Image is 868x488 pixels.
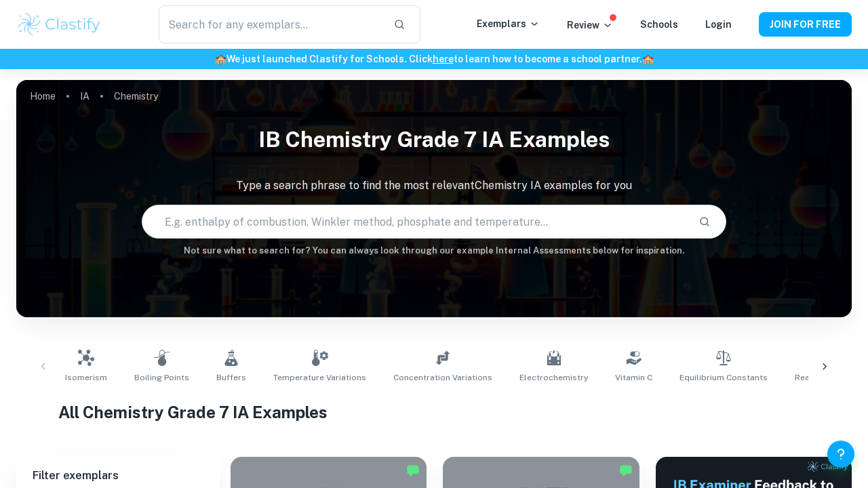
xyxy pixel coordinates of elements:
p: Review [567,18,613,33]
a: Schools [640,19,678,30]
button: Help and Feedback [827,441,854,468]
a: IA [80,87,90,106]
a: Home [30,87,56,106]
p: Exemplars [477,16,540,31]
span: 🏫 [642,54,654,64]
a: Login [705,19,732,30]
span: Reaction Rates [795,371,855,384]
span: Isomerism [65,371,107,384]
span: Temperature Variations [273,371,366,384]
span: Concentration Variations [393,371,492,384]
span: Electrochemistry [519,371,588,384]
input: E.g. enthalpy of combustion, Winkler method, phosphate and temperature... [142,203,688,241]
span: Vitamin C [615,371,652,384]
h6: We just launched Clastify for Schools. Click to learn how to become a school partner. [3,52,865,66]
span: 🏫 [215,54,226,64]
span: Equilibrium Constants [679,371,768,384]
span: Boiling Points [134,371,189,384]
span: Buffers [216,371,246,384]
button: JOIN FOR FREE [759,12,852,37]
a: here [433,54,454,64]
img: Marked [619,464,633,477]
input: Search for any exemplars... [159,5,382,43]
h1: IB Chemistry Grade 7 IA examples [16,118,852,161]
button: Search [693,210,716,233]
p: Chemistry [114,89,158,104]
img: Marked [406,464,420,477]
h1: All Chemistry Grade 7 IA Examples [58,400,810,424]
img: Clastify logo [16,11,102,38]
h6: Not sure what to search for? You can always look through our example Internal Assessments below f... [16,244,852,258]
p: Type a search phrase to find the most relevant Chemistry IA examples for you [16,178,852,194]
